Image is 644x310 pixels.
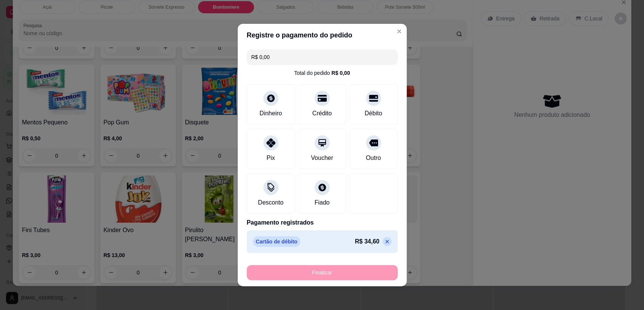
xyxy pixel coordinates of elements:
[393,25,405,37] button: Close
[314,198,329,207] div: Fiado
[260,109,282,118] div: Dinheiro
[266,153,275,163] div: Pix
[311,153,333,163] div: Voucher
[331,69,350,77] div: R$ 0,00
[253,236,300,247] p: Cartão de débito
[247,218,398,227] p: Pagamento registrados
[355,237,380,246] p: R$ 34,60
[251,50,393,65] input: Ex.: hambúrguer de cordeiro
[258,198,284,207] div: Desconto
[366,153,381,163] div: Outro
[364,109,382,118] div: Débito
[238,24,407,46] header: Registre o pagamento do pedido
[294,69,350,77] div: Total do pedido
[312,109,332,118] div: Crédito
